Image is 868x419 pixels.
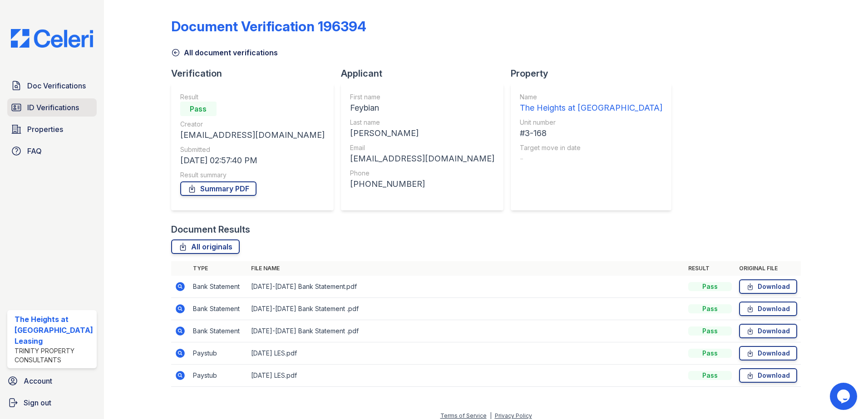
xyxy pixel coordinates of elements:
[7,142,97,160] a: FAQ
[490,412,492,419] div: |
[520,93,662,114] a: Name The Heights at [GEOGRAPHIC_DATA]
[511,67,679,80] div: Property
[495,412,532,419] a: Privacy Policy
[189,276,247,298] td: Bank Statement
[24,375,52,386] span: Account
[180,129,325,141] div: [EMAIL_ADDRESS][DOMAIN_NAME]
[739,324,797,338] a: Download
[171,18,366,34] div: Document Verification 196394
[189,365,247,387] td: Paystub
[688,304,732,313] div: Pass
[688,282,732,291] div: Pass
[24,397,51,408] span: Sign out
[247,342,685,365] td: [DATE] LES.pdf
[350,169,494,178] div: Phone
[520,152,662,165] div: -
[247,320,685,342] td: [DATE]-[DATE] Bank Statement .pdf
[180,93,325,102] div: Result
[180,145,325,154] div: Submitted
[350,127,494,140] div: [PERSON_NAME]
[27,124,63,135] span: Properties
[4,372,100,390] a: Account
[15,346,93,365] div: Trinity Property Consultants
[688,371,732,380] div: Pass
[171,223,250,236] div: Document Results
[735,261,801,276] th: Original file
[341,67,511,80] div: Applicant
[520,118,662,127] div: Unit number
[520,93,662,102] div: Name
[189,298,247,320] td: Bank Statement
[180,120,325,129] div: Creator
[247,261,685,276] th: File name
[4,394,100,412] a: Sign out
[688,326,732,336] div: Pass
[247,365,685,387] td: [DATE] LES.pdf
[520,102,662,114] div: The Heights at [GEOGRAPHIC_DATA]
[739,279,797,294] a: Download
[27,102,79,113] span: ID Verifications
[171,239,240,254] a: All originals
[27,80,86,91] span: Doc Verifications
[350,93,494,102] div: First name
[27,146,42,156] span: FAQ
[180,181,256,196] a: Summary PDF
[4,29,100,48] img: CE_Logo_Blue-a8612792a0a2168367f1c8372b55b34899dd931a85d93a1a3d3e32e68fde9ad4.png
[7,77,97,95] a: Doc Verifications
[440,412,487,419] a: Terms of Service
[350,102,494,114] div: Feybian
[739,346,797,361] a: Download
[520,143,662,152] div: Target move in date
[189,342,247,365] td: Paystub
[350,118,494,127] div: Last name
[180,171,325,180] div: Result summary
[739,368,797,383] a: Download
[180,154,325,167] div: [DATE] 02:57:40 PM
[247,298,685,320] td: [DATE]-[DATE] Bank Statement .pdf
[350,178,494,190] div: [PHONE_NUMBER]
[520,127,662,140] div: #3-168
[189,261,247,276] th: Type
[685,261,735,276] th: Result
[739,302,797,316] a: Download
[171,47,278,58] a: All document verifications
[247,276,685,298] td: [DATE]-[DATE] Bank Statement.pdf
[15,314,93,346] div: The Heights at [GEOGRAPHIC_DATA] Leasing
[180,102,217,116] div: Pass
[830,383,859,410] iframe: chat widget
[171,67,341,80] div: Verification
[189,320,247,342] td: Bank Statement
[7,120,97,138] a: Properties
[350,152,494,165] div: [EMAIL_ADDRESS][DOMAIN_NAME]
[688,349,732,358] div: Pass
[7,98,97,117] a: ID Verifications
[350,143,494,152] div: Email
